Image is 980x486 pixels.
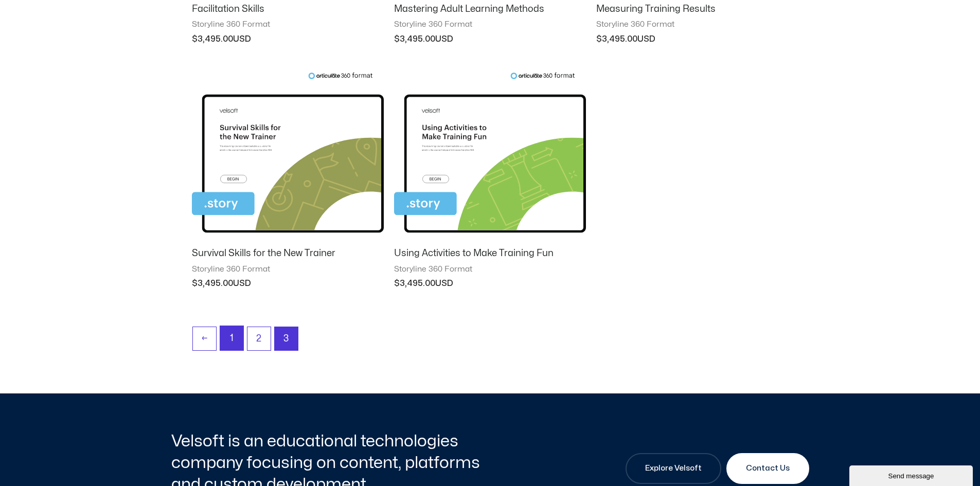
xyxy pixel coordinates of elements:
img: Survival Skills for the New Trainer [192,72,384,239]
span: Storyline 360 Format [192,264,384,275]
span: $ [394,279,400,287]
bdi: 3,495.00 [192,35,233,43]
span: Storyline 360 Format [596,20,788,30]
a: Page 1 [220,326,243,350]
a: Facilitation Skills [192,3,384,20]
span: Contact Us [746,462,790,475]
bdi: 3,495.00 [596,35,637,43]
img: Using Activities to Make Training Fun [394,72,586,239]
h2: Mastering Adult Learning Methods [394,3,586,15]
a: Survival Skills for the New Trainer [192,247,384,264]
h2: Survival Skills for the New Trainer [192,247,384,259]
bdi: 3,495.00 [192,279,233,287]
span: $ [192,279,198,287]
span: $ [394,35,400,43]
nav: Product Pagination [192,326,789,356]
a: Using Activities to Make Training Fun [394,247,586,264]
span: $ [596,35,602,43]
bdi: 3,495.00 [394,279,435,287]
h2: Measuring Training Results [596,3,788,15]
a: Measuring Training Results [596,3,788,20]
a: Page 2 [247,327,271,350]
a: Contact Us [726,453,809,484]
a: Explore Velsoft [626,453,721,484]
span: Storyline 360 Format [192,20,384,30]
span: Storyline 360 Format [394,264,586,275]
span: Explore Velsoft [645,462,702,475]
span: Storyline 360 Format [394,20,586,30]
a: ← [193,327,216,350]
h2: Facilitation Skills [192,3,384,15]
span: Page 3 [275,327,298,350]
bdi: 3,495.00 [394,35,435,43]
iframe: chat widget [849,463,975,486]
h2: Using Activities to Make Training Fun [394,247,586,259]
a: Mastering Adult Learning Methods [394,3,586,20]
span: $ [192,35,198,43]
